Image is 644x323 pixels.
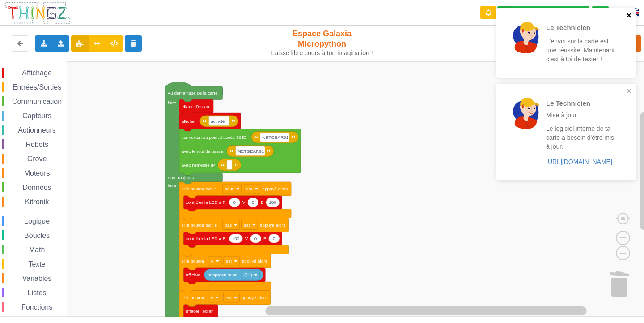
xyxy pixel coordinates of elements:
text: effacer l'écran [182,104,209,109]
img: thingz_logo.png [4,1,71,25]
text: 0 [273,236,275,241]
span: Robots [24,141,50,148]
span: Entrées/Sorties [11,83,63,91]
span: Grove [26,155,48,163]
p: Le Technicien [546,23,616,32]
p: Le logiciel interne de ta carte a besoin d'être mis à jour. [546,124,616,151]
text: A [211,258,214,263]
p: L'envoi sur la carte est une réussite. Maintenant c'est à toi de tester ! [546,37,616,64]
text: si le bouton [182,295,204,300]
span: Affichage [21,69,53,77]
text: 0 [254,236,257,241]
span: Actionneurs [17,126,57,134]
text: 0 [233,200,236,205]
span: Moteurs [23,169,51,177]
span: Logique [23,217,51,225]
text: activité [211,119,225,124]
text: bas [225,223,232,228]
text: Pour toujours [168,175,194,180]
text: appuyé alors [263,186,288,191]
text: B [211,295,214,300]
text: faire [168,100,177,105]
text: avec le mot de passe [182,149,224,154]
span: Boucles [23,232,51,239]
text: est [246,186,252,191]
span: Kitronik [24,198,50,206]
span: Math [28,246,47,254]
text: est [225,295,231,300]
text: B [261,200,264,205]
text: (°C) [244,272,252,277]
text: est [226,258,232,263]
text: est [244,223,250,228]
text: V [245,236,248,241]
p: Le Technicien [546,99,616,108]
text: 0 [252,200,254,205]
text: avec l'adresse IP [182,163,216,168]
text: faire [168,183,177,188]
div: Laisse libre cours à ton imagination ! [267,49,377,57]
span: Communication [11,98,63,105]
text: haut [225,186,233,191]
text: NETGEAR91 [237,149,264,154]
text: appuyé alors [260,223,285,228]
text: 100 [232,236,240,241]
text: si le bouton tactile [182,186,217,191]
span: Fonctions [20,303,54,311]
div: Espace Galaxia Micropython [267,29,377,57]
text: si le bouton tactile [182,223,217,228]
p: Mise à jour [546,111,616,120]
text: connexion au point d'accès SSID [182,135,246,140]
text: température en [208,272,237,277]
span: Variables [21,275,53,282]
button: close [626,87,632,96]
text: Au démarrage de la carte [168,90,218,95]
span: Données [21,184,53,191]
text: afficher [182,119,196,124]
text: appuyé alors [241,295,267,300]
button: close [626,12,632,20]
a: [URL][DOMAIN_NAME] [546,158,612,165]
span: Listes [26,289,48,297]
text: 100 [269,200,276,205]
text: si le bouton [182,258,204,263]
span: Texte [27,260,47,268]
text: B [263,236,267,241]
text: NETGEAR91 [262,135,288,140]
text: contrôler la LED à R [186,236,226,241]
span: Capteurs [21,112,53,120]
text: appuyé alors [242,258,267,263]
text: V [242,200,246,205]
text: contrôler la LED à R [186,200,226,205]
text: afficher [186,272,201,277]
div: Ta base fonctionne bien ! [497,6,589,20]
